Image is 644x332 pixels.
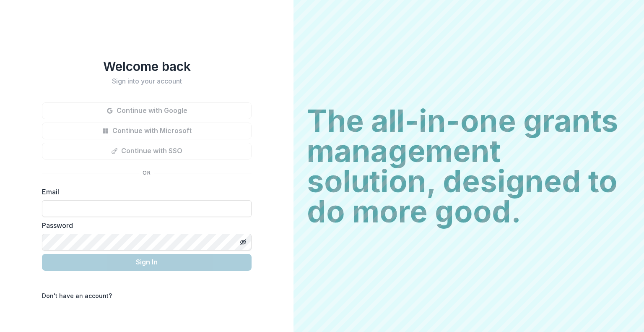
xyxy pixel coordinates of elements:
h1: Welcome back [42,59,252,74]
button: Toggle password visibility [236,235,250,249]
label: Email [42,187,247,197]
button: Continue with Google [42,102,252,119]
button: Continue with Microsoft [42,123,252,139]
p: Don't have an account? [42,291,112,300]
h2: Sign into your account [42,77,252,85]
button: Continue with SSO [42,143,252,159]
button: Sign In [42,254,252,271]
label: Password [42,220,247,230]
